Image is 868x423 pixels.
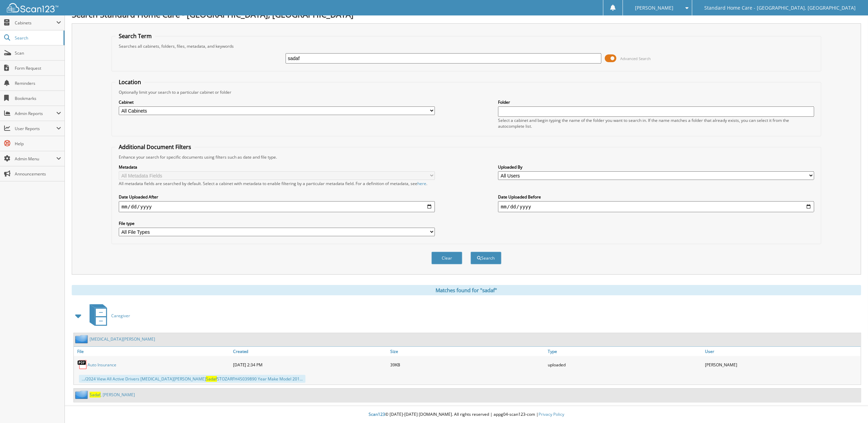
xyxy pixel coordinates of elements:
[389,358,546,371] div: 39KB
[471,252,501,264] button: Search
[119,164,435,170] label: Metadata
[546,347,704,356] a: Type
[74,347,231,356] a: File
[115,89,818,95] div: Optionally limit your search to a particular cabinet or folder
[119,181,435,186] div: All metadata fields are searched by default. Select a cabinet with metadata to enable filtering b...
[635,6,673,10] span: [PERSON_NAME]
[90,392,101,398] span: Sadaf
[79,375,305,383] div: .../2024 View All Active Drivers [MEDICAL_DATA][PERSON_NAME] STOZARFH4S039890 Year Make Model 201...
[231,358,389,371] div: [DATE] 2:34 PM
[498,201,814,212] input: end
[75,390,90,399] img: folder2.png
[85,302,130,329] a: Caregiver
[498,117,814,129] div: Select a cabinet and begin typing the name of the folder you want to search in. If the name match...
[231,347,389,356] a: Created
[15,80,61,86] span: Reminders
[389,347,546,356] a: Size
[115,32,155,40] legend: Search Term
[115,78,144,86] legend: Location
[119,201,435,212] input: start
[15,111,56,116] span: Admin Reports
[369,411,385,417] span: Scan123
[115,143,195,151] legend: Additional Document Filters
[115,43,818,49] div: Searches all cabinets, folders, files, metadata, and keywords
[431,252,462,264] button: Clear
[546,358,704,371] div: uploaded
[539,411,564,417] a: Privacy Policy
[75,335,90,343] img: folder2.png
[834,390,868,423] iframe: Chat Widget
[15,126,56,132] span: User Reports
[703,358,861,371] div: [PERSON_NAME]
[498,99,814,105] label: Folder
[111,313,130,319] span: Caregiver
[15,35,60,41] span: Search
[90,392,135,398] a: Sadaf, [PERSON_NAME]
[15,65,61,71] span: Form Request
[15,171,61,177] span: Announcements
[119,194,435,200] label: Date Uploaded After
[77,359,88,370] img: PDF.png
[65,406,868,423] div: © [DATE]-[DATE] [DOMAIN_NAME]. All rights reserved | appg04-scan123-com |
[15,95,61,101] span: Bookmarks
[620,56,651,61] span: Advanced Search
[15,50,61,56] span: Scan
[119,220,435,226] label: File type
[206,376,217,382] span: Sadaf
[705,6,856,10] span: Standard Home Care - [GEOGRAPHIC_DATA], [GEOGRAPHIC_DATA]
[7,3,58,12] img: scan123-logo-white.svg
[72,285,861,295] div: Matches found for "sadaf"
[703,347,861,356] a: User
[15,20,56,26] span: Cabinets
[115,154,818,160] div: Enhance your search for specific documents using filters such as date and file type.
[88,362,116,368] a: Auto Insurance
[15,141,61,147] span: Help
[498,164,814,170] label: Uploaded By
[15,156,56,162] span: Admin Menu
[119,99,435,105] label: Cabinet
[417,181,426,186] a: here
[498,194,814,200] label: Date Uploaded Before
[90,336,155,342] a: [MEDICAL_DATA][PERSON_NAME]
